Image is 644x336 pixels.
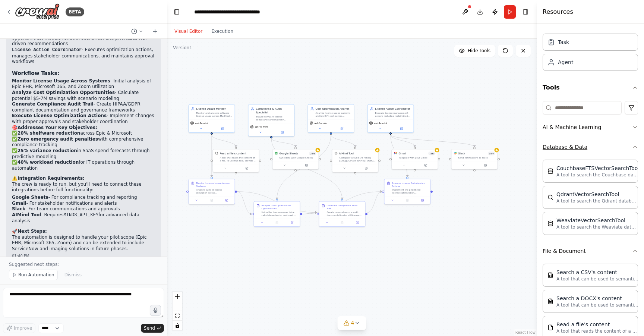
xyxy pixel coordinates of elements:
[356,166,377,170] button: Open in side panel
[210,135,214,177] g: Edge from db94e87b-d37e-4e07-a5e8-c237a8378763 to 9dbbf58f-2d02-4077-b750-faa21a7de037
[12,195,48,200] strong: Google Sheets
[64,272,82,278] span: Dismiss
[454,45,495,57] button: Hide Tools
[212,126,233,131] button: Open in side panel
[351,319,354,327] span: 4
[220,152,247,156] div: Read a file's content
[12,201,155,207] li: - For stakeholder notifications and alerts
[12,206,25,211] strong: Slack
[367,190,382,214] g: Edge from 69356456-4b2a-49ba-9310-a44a14dfb1bc to 5eea5bbc-06e2-498c-b304-a84024f82d72
[280,156,316,159] div: Sync data with Google Sheets
[556,321,638,328] div: Read a file's content
[204,198,220,202] button: No output available
[399,152,406,156] div: Gmail
[556,302,638,308] p: A tool that can be used to semantic search a query from a DOCX's content.
[454,152,457,155] img: Slack
[389,135,409,177] g: Edge from 4ecc9d40-c0ad-4ae2-a9b4-99793d312fe7 to 5eea5bbc-06e2-498c-b304-a84024f82d72
[12,78,155,90] li: - Initial analysis of Epic EHR, Microsoft 365, and Zoom utilization
[12,47,82,53] code: License Action Coordinator
[556,328,638,334] p: A tool that reads the content of a file. To use this tool, provide a 'file_path' parameter with t...
[12,195,155,201] li: - For compliance tracking and reporting
[12,160,155,171] li: ✅ for IT operations through automation
[272,130,293,135] button: Open in side panel
[520,7,531,17] button: Hide right sidebar
[12,125,155,131] h2: 🎯
[14,325,32,331] span: Improve
[547,324,553,330] img: FileReadTool
[12,136,155,148] li: ✅ with comprehensive compliance tracking
[543,31,638,77] div: Crew
[543,7,573,16] h4: Resources
[316,112,352,117] div: Analyze license spend patterns and identify cost-saving opportunities across {software_applicatio...
[556,217,638,224] div: WeaviateVectorSearchTool
[189,179,235,205] div: Monitor License Usage Across SystemsAnalyze current license utilization across {software_applicat...
[556,295,638,302] div: Search a DOCX's content
[173,311,182,321] button: fit view
[556,191,638,198] div: QdrantVectorSearchTool
[543,77,638,98] button: Tools
[12,90,115,95] strong: Analyze Cost Optimization Opportunities
[262,204,298,210] div: Analyze Cost Optimization Opportunities
[308,104,354,133] div: Cost Optimization AnalystAnalyze license spend patterns and identify cost-saving opportunities ac...
[547,220,553,226] img: WeaviateVectorSearchTool
[375,107,411,111] div: License Action Coordinator
[400,198,415,202] button: No output available
[173,321,182,330] button: toggle interactivity
[331,126,353,131] button: Open in side panel
[415,163,436,167] button: Open in side panel
[12,176,155,182] h2: ⚠️
[196,112,233,117] div: Monitor and analyze software license usage across MedHealth Systems' {hospital_network} facilitie...
[64,213,99,218] code: MINDS_API_KEY
[12,90,155,101] li: - Calculate potential $5-7M savings with scenario modeling
[262,211,298,217] div: Using the license usage data, calculate potential cost savings by identifying shelfware and right...
[558,38,569,46] div: Task
[210,135,238,147] g: Edge from db94e87b-d37e-4e07-a5e8-c237a8378763 to 7a6fa9ba-226d-495a-85d7-5b86a0fedbb1
[488,152,495,156] span: Number of enabled actions
[256,115,292,121] div: Ensure software license compliance and maintain comprehensive audit trails for {regulatory_framew...
[220,156,257,162] div: A tool that reads the content of a file. To use this tool, provide a 'file_path' parameter with t...
[468,48,490,54] span: Hide Tools
[255,125,268,128] span: gpt-4o-mini
[207,27,238,36] button: Execution
[269,138,297,147] g: Edge from 3c03b6fe-252b-42fc-beaf-e808835edb46 to 7a72fe72-0c36-4707-9634-bcc18c10b054
[391,126,412,131] button: Open in side panel
[543,157,638,241] div: Database & Data
[237,190,317,214] g: Edge from 9dbbf58f-2d02-4077-b750-faa21a7de037 to 69356456-4b2a-49ba-9310-a44a14dfb1bc
[256,107,292,114] div: Compliance & Audit Specialist
[144,325,155,331] span: Send
[302,211,317,216] g: Edge from 97a43744-806d-448a-a5f4-4535339fa0b3 to 69356456-4b2a-49ba-9310-a44a14dfb1bc
[66,7,84,16] div: BETA
[9,270,58,280] button: Run Automation
[547,168,553,174] img: CouchbaseFTSVectorSearchTool
[128,27,146,36] button: Switch to previous chat
[170,27,207,36] button: Visual Editor
[327,211,363,217] div: Create comprehensive audit documentation for all license management activities, ensuring {regulat...
[12,101,155,113] li: - Create HIPAA/GDPR compliant documentation and governance frameworks
[18,229,47,234] strong: Next Steps:
[141,324,164,333] button: Send
[9,261,158,267] p: Suggested next steps:
[428,152,435,156] span: Number of enabled actions
[547,298,553,304] img: DOCXSearchTool
[329,135,357,147] g: Edge from 67f9da6e-4c5a-48a8-bad1-e5e1e7312931 to 1a605163-109e-465f-b670-9590714de0df
[12,235,155,252] p: The automation is designed to handle your pilot scope (Epic EHR, Microsoft 365, Zoom) and can be ...
[61,270,85,280] button: Dismiss
[269,220,285,225] button: No output available
[12,47,155,65] li: - Executes optimization actions, manages stakeholder communications, and maintains approval workf...
[543,241,638,261] button: File & Document
[515,330,536,335] a: React Flow attribution
[12,212,155,224] li: - Requires for advanced data analysis
[18,136,98,142] strong: Zero emergency audit penalties
[399,156,436,159] div: Integrate with your Gmail
[18,148,77,153] strong: 25% variance reduction
[215,152,218,155] img: FileReadTool
[12,229,155,235] h2: 🚀
[213,149,259,173] div: FileReadToolRead a file's contentA tool that reads the content of a file. To use this tool, provi...
[12,131,155,136] li: ✅ across Epic & Microsoft
[248,104,295,137] div: Compliance & Audit SpecialistEnsure software license compliance and maintain comprehensive audit ...
[194,8,278,16] nav: breadcrumb
[316,107,352,111] div: Cost Optimization Analyst
[254,201,300,227] div: Analyze Cost Optimization OpportunitiesUsing the license usage data, calculate potential cost sav...
[556,164,639,172] div: CouchbaseFTSVectorSearchTool
[339,156,376,162] div: A wrapper around [AI-Minds]([URL][DOMAIN_NAME]). Useful for when you need answers to questions fr...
